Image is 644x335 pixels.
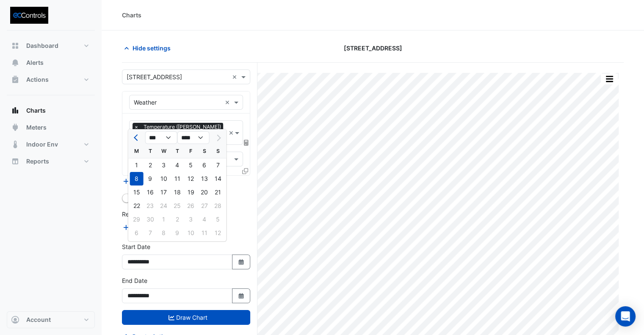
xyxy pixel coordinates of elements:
button: Dashboard [7,37,95,54]
span: Clear [225,98,232,107]
div: 5 [184,158,198,172]
div: 9 [144,172,157,185]
div: Sunday, September 21, 2025 [211,185,225,199]
app-icon: Indoor Env [11,140,19,149]
button: Charts [7,102,95,119]
div: Wednesday, September 10, 2025 [157,172,171,185]
div: T [171,144,184,158]
button: Draw Chart [122,310,250,325]
div: W [157,144,171,158]
button: Alerts [7,54,95,71]
div: 14 [211,172,225,185]
div: M [130,144,144,158]
div: Thursday, September 18, 2025 [171,185,184,199]
div: Monday, September 22, 2025 [130,199,144,213]
div: 7 [211,158,225,172]
div: 22 [130,199,144,213]
span: Dashboard [26,42,58,50]
label: Start Date [122,242,150,251]
span: Actions [26,75,49,84]
button: Actions [7,71,95,88]
app-icon: Charts [11,106,19,115]
div: Saturday, September 13, 2025 [198,172,211,185]
button: Previous month [132,131,142,144]
div: Thursday, September 4, 2025 [171,158,184,172]
div: 19 [184,185,198,199]
select: Select month [145,131,177,144]
div: Monday, September 1, 2025 [130,158,144,172]
app-icon: Actions [11,75,19,84]
span: Clear [232,72,239,81]
div: Open Intercom Messenger [615,306,636,327]
div: 13 [198,172,211,185]
div: 2 [144,158,157,172]
span: Reports [26,157,49,166]
span: Alerts [26,58,44,67]
div: Sunday, September 14, 2025 [211,172,225,185]
div: Monday, September 8, 2025 [130,172,144,185]
div: Charts [122,11,141,19]
div: F [184,144,198,158]
span: Meters [26,123,47,132]
fa-icon: Select Date [238,292,245,299]
span: × [133,123,140,131]
span: Charts [26,106,46,115]
div: 15 [130,185,144,199]
div: 12 [184,172,198,185]
div: Monday, September 15, 2025 [130,185,144,199]
div: Tuesday, September 2, 2025 [144,158,157,172]
span: Hide settings [133,44,171,53]
div: Tuesday, September 9, 2025 [144,172,157,185]
div: Wednesday, September 17, 2025 [157,185,171,199]
div: 8 [130,172,144,185]
div: Friday, September 19, 2025 [184,185,198,199]
button: Meters [7,119,95,136]
button: Add Reference Line [122,222,185,232]
span: Clear [229,128,234,137]
div: S [198,144,211,158]
div: Saturday, September 6, 2025 [198,158,211,172]
div: 10 [157,172,171,185]
fa-icon: Select Date [238,258,245,266]
button: Indoor Env [7,136,95,153]
div: Friday, September 5, 2025 [184,158,198,172]
app-icon: Reports [11,157,19,166]
div: Sunday, September 7, 2025 [211,158,225,172]
img: Company Logo [10,7,48,24]
div: Friday, September 12, 2025 [184,172,198,185]
div: 16 [144,185,157,199]
span: Choose Function [243,139,250,146]
div: Thursday, September 11, 2025 [171,172,184,185]
button: More Options [601,74,618,84]
button: Reports [7,153,95,170]
div: Tuesday, September 16, 2025 [144,185,157,199]
div: 4 [171,158,184,172]
span: Indoor Env [26,140,58,149]
select: Select year [177,131,210,144]
div: 11 [171,172,184,185]
div: S [211,144,225,158]
div: T [144,144,157,158]
span: [STREET_ADDRESS] [344,44,402,53]
div: 3 [157,158,171,172]
app-icon: Dashboard [11,42,19,50]
span: Account [26,316,51,324]
div: 6 [198,158,211,172]
span: Clone Favourites and Tasks from this Equipment to other Equipment [242,167,248,174]
div: 1 [130,158,144,172]
button: Account [7,311,95,328]
button: Add Equipment [122,176,173,186]
span: Temperature (Celcius) [141,123,223,131]
div: 18 [171,185,184,199]
div: 21 [211,185,225,199]
button: Hide settings [122,41,176,55]
div: Wednesday, September 3, 2025 [157,158,171,172]
div: Saturday, September 20, 2025 [198,185,211,199]
label: End Date [122,276,147,285]
div: 17 [157,185,171,199]
app-icon: Meters [11,123,19,132]
div: 20 [198,185,211,199]
label: Reference Lines [122,210,166,219]
app-icon: Alerts [11,58,19,67]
